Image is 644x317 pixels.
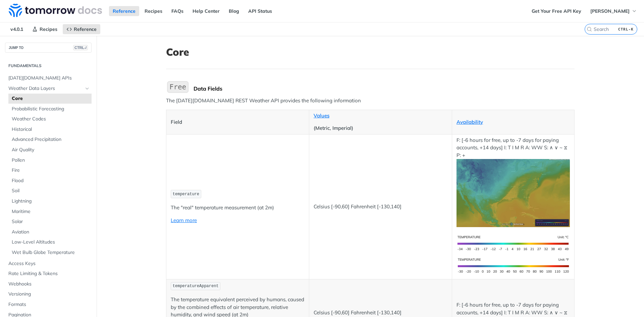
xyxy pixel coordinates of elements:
[8,301,90,308] span: Formats
[5,84,92,94] a: Weather Data LayersHide subpages for Weather Data Layers
[8,217,92,227] a: Solar
[314,203,447,211] p: Celsius [-90,60] Fahrenheit [-130,140]
[141,6,166,16] a: Recipes
[5,43,92,53] button: JUMP TOCTRL-/
[12,208,90,215] span: Maritime
[171,118,305,126] p: Field
[12,116,90,122] span: Weather Codes
[12,177,90,184] span: Flood
[8,291,90,298] span: Versioning
[12,136,90,143] span: Advanced Precipitation
[8,104,92,114] a: Probabilistic Forecasting
[225,6,243,16] a: Blog
[8,237,92,247] a: Low-Level Altitudes
[12,188,90,194] span: Soil
[166,97,575,105] p: The [DATE][DOMAIN_NAME] REST Weather API provides the following information
[8,124,92,135] a: Historical
[8,75,90,82] span: [DATE][DOMAIN_NAME] APIs
[8,135,92,145] a: Advanced Precipitation
[74,26,97,32] span: Reference
[8,94,92,104] a: Core
[173,284,219,288] span: temperatureApparent
[85,86,90,91] button: Hide subpages for Weather Data Layers
[5,269,92,279] a: Rate Limiting & Tokens
[8,281,90,287] span: Webhooks
[5,279,92,289] a: Webhooks
[12,126,90,133] span: Historical
[12,167,90,174] span: Fire
[8,227,92,237] a: Aviation
[12,249,90,256] span: Wet Bulb Globe Temperature
[314,112,329,119] a: Values
[12,95,90,102] span: Core
[457,119,483,125] a: Availability
[109,6,139,16] a: Reference
[457,137,570,227] p: F: [-6 hours for free, up to -7 days for paying accounts, +14 days] I: T I M R A: WW S: ∧ ∨ ~ ⧖ P: +
[5,259,92,269] a: Access Keys
[63,24,100,34] a: Reference
[12,229,90,235] span: Aviation
[173,192,199,197] span: temperature
[40,26,57,32] span: Recipes
[9,4,102,17] img: Tomorrow.io Weather API Docs
[8,270,90,277] span: Rate Limiting & Tokens
[12,198,90,205] span: Lightning
[8,165,92,175] a: Fire
[314,124,447,132] p: (Metric, Imperial)
[171,204,305,212] p: The "real" temperature measurement (at 2m)
[166,46,575,58] h1: Core
[8,145,92,155] a: Air Quality
[8,85,83,92] span: Weather Data Layers
[8,176,92,186] a: Flood
[194,85,575,92] div: Data Fields
[8,207,92,217] a: Maritime
[8,114,92,124] a: Weather Codes
[590,8,630,14] span: [PERSON_NAME]
[457,240,570,246] span: Expand image
[5,73,92,83] a: [DATE][DOMAIN_NAME] APIs
[189,6,223,16] a: Help Center
[314,309,447,317] p: Celsius [-90,60] Fahrenheit [-130,140]
[457,262,570,268] span: Expand image
[171,217,197,223] a: Learn more
[168,6,187,16] a: FAQs
[5,289,92,299] a: Versioning
[8,196,92,206] a: Lightning
[587,6,641,16] button: [PERSON_NAME]
[528,6,585,16] a: Get Your Free API Key
[29,24,61,34] a: Recipes
[12,218,90,225] span: Solar
[8,155,92,165] a: Pollen
[8,248,92,258] a: Wet Bulb Globe Temperature
[12,157,90,164] span: Pollen
[245,6,276,16] a: API Status
[12,106,90,112] span: Probabilistic Forecasting
[8,186,92,196] a: Soil
[12,147,90,153] span: Air Quality
[12,239,90,246] span: Low-Level Altitudes
[7,24,27,34] span: v4.0.1
[587,27,592,32] svg: Search
[8,260,90,267] span: Access Keys
[5,63,92,69] h2: Fundamentals
[457,190,570,196] span: Expand image
[616,26,635,33] kbd: CTRL-K
[73,45,88,50] span: CTRL-/
[5,300,92,310] a: Formats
